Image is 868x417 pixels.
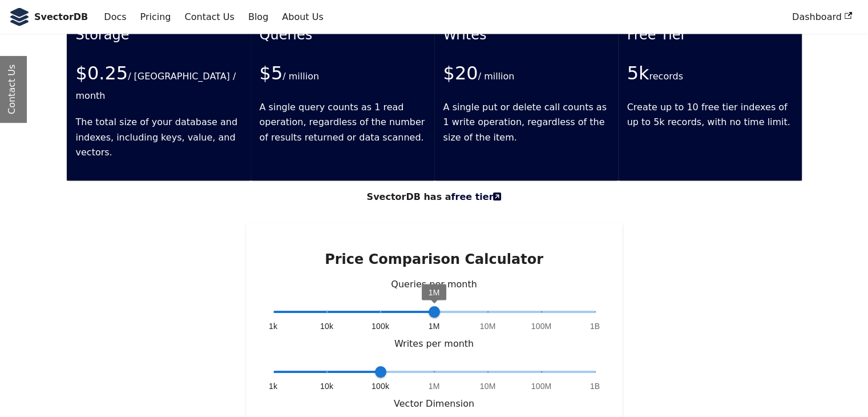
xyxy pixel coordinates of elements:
p: A single query counts as 1 read operation, regardless of the number of results returned or data s... [260,100,425,145]
span: 1B [590,320,600,332]
span: 100k [372,380,389,392]
p: records [627,58,793,89]
a: About Us [275,7,330,27]
span: 100M [531,320,552,332]
a: Blog [241,7,275,27]
h2: Price Comparison Calculator [273,251,595,268]
img: SvectorDB Logo [9,8,30,26]
span: 5k [627,62,649,84]
a: Dashboard [785,7,859,27]
span: $20 [443,62,478,84]
p: Queries per month [273,277,595,292]
span: 1M [429,320,440,332]
span: 1k [269,380,277,392]
span: $0.25 [76,62,128,84]
p: / million [443,58,609,89]
a: Contact Us [177,7,241,27]
strong: SvectorDB has a [367,190,502,205]
p: A single put or delete call counts as 1 write operation, regardless of the size of the item. [443,100,609,145]
span: $5 [260,62,283,84]
span: 100k [372,320,389,332]
p: Storage [76,24,241,47]
p: Free Tier [627,24,793,47]
b: SvectorDB [34,10,88,25]
span: 10M [480,380,496,392]
span: 10M [480,320,496,332]
span: 1B [590,380,600,392]
p: Writes per month [273,336,595,351]
p: Writes [443,24,609,47]
p: Queries [260,24,425,47]
span: 1M [429,288,440,297]
p: / [GEOGRAPHIC_DATA] / month [76,58,241,103]
p: Vector Dimension [273,396,595,411]
a: SvectorDB LogoSvectorDB [9,8,88,26]
span: 10k [320,380,333,392]
p: / million [260,58,425,89]
p: Create up to 10 free tier indexes of up to 5k records, with no time limit. [627,100,793,130]
a: free tier [451,191,501,202]
a: Docs [97,7,133,27]
span: 1M [429,380,440,392]
span: 10k [320,320,333,332]
span: 100M [531,380,552,392]
a: Pricing [134,7,178,27]
span: 1k [269,320,277,332]
p: The total size of your database and indexes, including keys, value, and vectors. [76,115,241,160]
